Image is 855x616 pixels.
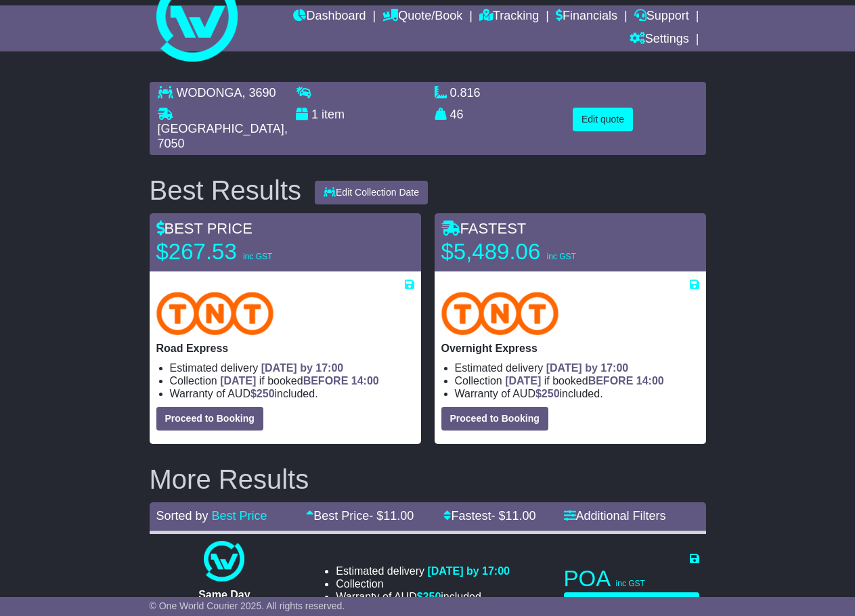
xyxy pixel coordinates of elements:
a: Fastest- $11.00 [443,509,535,523]
span: if booked [220,375,378,387]
img: TNT Domestic: Road Express [156,292,274,335]
span: 46 [450,108,464,121]
p: $5,489.06 [441,238,611,265]
span: inc GST [243,252,272,261]
a: Quote/Book [382,5,462,28]
span: 14:00 [636,375,664,387]
span: [DATE] [220,375,256,387]
p: $267.53 [156,238,326,265]
a: Support [634,5,689,28]
span: $ [250,388,275,399]
img: One World Courier: Same Day Nationwide(quotes take 0.5-1 hour) [204,541,244,581]
span: $ [535,388,560,399]
span: , 3690 [242,86,276,100]
span: , 7050 [158,122,288,150]
span: - $ [369,509,414,523]
button: Proceed to Booking [156,407,263,431]
li: Collection [170,374,414,387]
span: BEST PRICE [156,220,253,237]
a: Financials [556,5,617,28]
li: Warranty of AUD included. [455,387,699,400]
p: POA [564,565,699,592]
span: BEFORE [303,375,349,387]
span: item [322,108,345,121]
span: - $ [491,509,535,523]
span: 14:00 [351,375,379,387]
button: Edit Collection Date [315,181,428,204]
li: Estimated delivery [336,565,510,577]
span: Sorted by [156,509,209,523]
div: Best Results [143,175,309,205]
span: $ [417,591,441,602]
p: Road Express [156,342,414,355]
span: 250 [257,388,275,399]
span: BEFORE [588,375,634,387]
span: [DATE] [505,375,541,387]
a: Tracking [479,5,539,28]
li: Warranty of AUD included. [170,387,414,400]
span: 0.816 [450,86,481,100]
li: Collection [455,374,699,387]
button: Proceed to Booking [441,407,548,431]
span: inc GST [616,579,645,588]
span: if booked [505,375,663,387]
button: Proceed to Booking [564,592,699,616]
a: Dashboard [293,5,366,28]
a: Best Price [212,509,267,523]
p: Overnight Express [441,342,699,355]
li: Warranty of AUD included. [336,590,510,603]
span: 250 [423,591,441,602]
span: WODONGA [177,86,242,100]
span: FASTEST [441,220,527,237]
a: Settings [630,28,689,51]
button: Edit quote [573,108,633,131]
h2: More Results [150,464,706,494]
span: [DATE] by 17:00 [546,362,629,374]
span: [DATE] by 17:00 [261,362,344,374]
span: 11.00 [383,509,414,523]
a: Additional Filters [564,509,666,523]
span: 250 [542,388,560,399]
a: Best Price- $11.00 [306,509,414,523]
span: 11.00 [505,509,535,523]
img: TNT Domestic: Overnight Express [441,292,559,335]
span: [GEOGRAPHIC_DATA] [158,122,284,135]
span: 1 [311,108,318,121]
li: Collection [336,577,510,590]
span: © One World Courier 2025. All rights reserved. [150,600,345,611]
span: [DATE] by 17:00 [427,565,510,577]
li: Estimated delivery [170,361,414,374]
li: Estimated delivery [455,361,699,374]
span: inc GST [546,252,575,261]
